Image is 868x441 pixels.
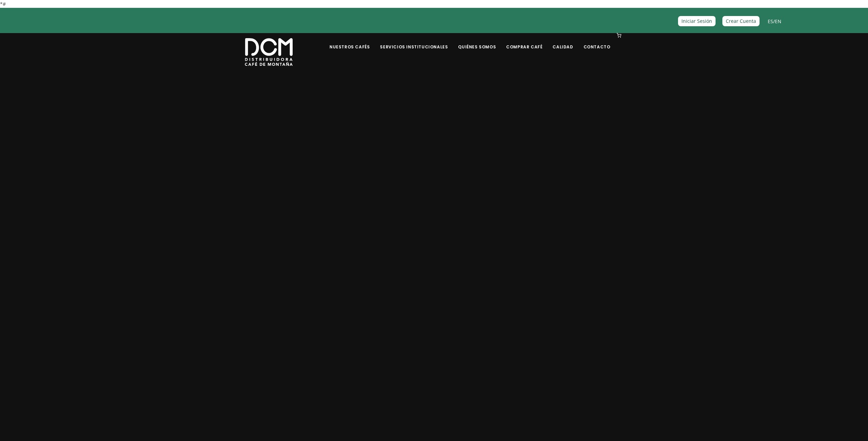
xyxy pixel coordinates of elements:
[722,16,760,26] a: Crear Cuenta
[376,34,452,50] a: Servicios Institucionales
[775,18,781,25] a: EN
[579,34,615,50] a: Contacto
[678,16,716,26] a: Iniciar Sesión
[325,34,374,50] a: Nuestros Cafés
[454,34,500,50] a: Quiénes Somos
[502,34,546,50] a: Comprar Café
[548,34,577,50] a: Calidad
[768,18,773,25] a: ES
[768,17,781,25] span: /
